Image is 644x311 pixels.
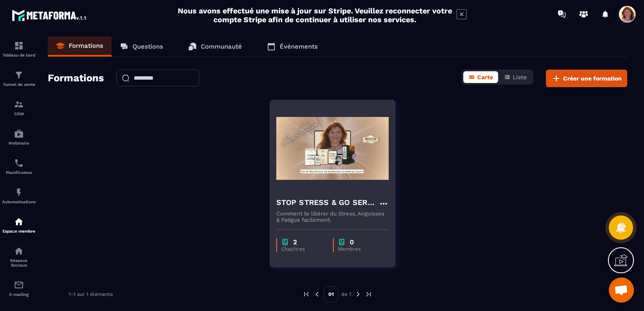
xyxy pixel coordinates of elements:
span: Carte [477,74,493,80]
p: 01 [324,286,338,302]
img: formation [14,41,24,51]
button: Carte [463,71,498,83]
img: next [354,290,362,298]
a: Communauté [180,36,250,57]
p: E-mailing [2,292,36,297]
img: prev [313,290,321,298]
p: de 1 [341,291,351,298]
p: 0 [350,238,354,246]
a: social-networksocial-networkRéseaux Sociaux [2,240,36,274]
img: automations [14,217,24,227]
button: Liste [499,71,532,83]
a: Ouvrir le chat [609,277,634,303]
img: chapter [281,238,289,246]
h4: STOP STRESS & GO SERENITY © [276,197,379,208]
p: Réseaux Sociaux [2,258,36,267]
p: Comment te libérer du Stress, Angoisses & Fatigue facilement. [276,210,389,223]
a: emailemailE-mailing [2,274,36,303]
a: Formations [48,36,112,57]
p: Automatisations [2,200,36,204]
img: automations [14,129,24,139]
p: Membres [338,246,380,252]
p: Événements [280,43,318,50]
img: email [14,280,24,290]
a: formationformationTableau de bord [2,34,36,64]
a: automationsautomationsAutomatisations [2,181,36,210]
p: Chapitres [281,246,325,252]
a: formation-backgroundSTOP STRESS & GO SERENITY ©Comment te libérer du Stress, Angoisses & Fatigue ... [270,100,406,278]
img: logo [12,8,87,23]
p: Tunnel de vente [2,82,36,87]
img: formation [14,70,24,80]
p: Webinaire [2,141,36,145]
span: Liste [513,74,527,80]
p: Communauté [201,43,242,50]
a: formationformationTunnel de vente [2,64,36,93]
p: 2 [293,238,297,246]
p: Planificateur [2,170,36,175]
img: social-network [14,246,24,256]
p: 1-1 sur 1 éléments [69,291,113,297]
a: automationsautomationsEspace membre [2,210,36,240]
button: Créer une formation [546,70,627,87]
img: scheduler [14,158,24,168]
a: Événements [259,36,326,57]
p: Formations [69,42,103,49]
a: formationformationCRM [2,93,36,122]
img: next [365,290,372,298]
p: Tableau de bord [2,53,36,57]
p: CRM [2,111,36,116]
a: automationsautomationsWebinaire [2,122,36,152]
a: schedulerschedulerPlanificateur [2,152,36,181]
h2: Nous avons effectué une mise à jour sur Stripe. Veuillez reconnecter votre compte Stripe afin de ... [177,6,452,24]
p: Questions [132,43,163,50]
a: Questions [112,36,171,57]
img: prev [303,290,310,298]
img: chapter [338,238,345,246]
img: formation [14,99,24,109]
span: Créer une formation [563,74,622,83]
img: formation-background [276,106,389,190]
h2: Formations [48,70,104,87]
p: Espace membre [2,229,36,233]
img: automations [14,187,24,197]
